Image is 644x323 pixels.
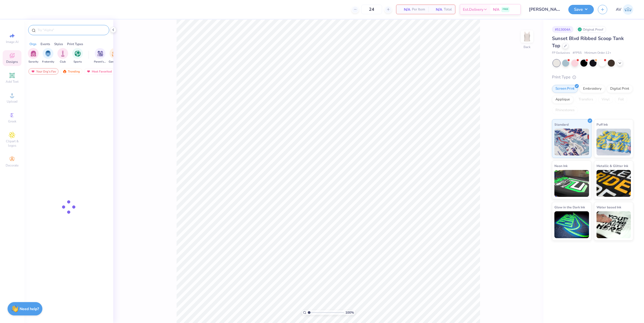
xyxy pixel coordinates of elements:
[444,7,452,12] span: Total
[463,7,483,12] span: Est. Delivery
[7,99,17,104] span: Upload
[57,48,68,64] button: filter button
[20,306,39,311] strong: Need help?
[41,42,50,46] div: Events
[616,4,633,15] a: AV
[552,96,573,104] div: Applique
[42,60,54,64] span: Fraternity
[84,68,114,75] div: Most Favorited
[576,26,606,33] div: Original Proof
[503,8,508,11] span: FREE
[109,48,121,64] div: filter for Game Day
[8,119,16,124] span: Greek
[597,204,621,210] span: Water based Ink
[615,96,627,104] div: Foil
[28,48,39,64] button: filter button
[109,60,121,64] span: Game Day
[30,42,36,46] div: Orgs
[67,42,83,46] div: Print Types
[6,40,19,44] span: Image AI
[493,7,499,12] span: N/A
[623,4,633,15] img: Aargy Velasco
[597,170,631,197] img: Metallic & Glitter Ink
[42,48,54,64] div: filter for Fraternity
[400,7,410,12] span: N/A
[109,48,121,64] button: filter button
[552,85,578,93] div: Screen Print
[584,51,611,55] span: Minimum Order: 12 +
[57,48,68,64] div: filter for Club
[524,45,530,49] div: Back
[60,50,66,57] img: Club Image
[597,129,631,155] img: Puff Ink
[30,50,36,57] img: Sorority Image
[525,4,564,15] input: Untitled Design
[86,70,91,73] img: most_fav.gif
[552,51,570,55] span: FP Exclusives
[31,70,35,73] img: most_fav.gif
[72,48,83,64] div: filter for Sports
[94,48,106,64] div: filter for Parent's Weekend
[412,7,425,12] span: Per Item
[616,6,621,13] span: AV
[597,163,628,169] span: Metallic & Glitter Ink
[97,50,103,57] img: Parent's Weekend Image
[607,85,633,93] div: Digital Print
[75,50,81,57] img: Sports Image
[597,211,631,238] img: Water based Ink
[37,27,106,33] input: Try "Alpha"
[573,51,582,55] span: # FP55
[580,85,605,93] div: Embroidery
[60,68,82,75] div: Trending
[3,139,21,148] span: Clipart & logos
[554,204,585,210] span: Glow in the Dark Ink
[60,60,66,64] span: Club
[568,5,594,14] button: Save
[554,122,569,127] span: Standard
[554,129,589,155] img: Standard
[94,48,106,64] button: filter button
[575,96,597,104] div: Transfers
[28,60,38,64] span: Sorority
[28,48,39,64] div: filter for Sorority
[345,310,354,315] span: 100 %
[597,122,608,127] span: Puff Ink
[28,68,58,75] div: Your Org's Fav
[6,79,19,84] span: Add Text
[6,163,19,168] span: Decorate
[112,50,118,57] img: Game Day Image
[63,70,67,73] img: trending.gif
[361,5,382,14] input: – –
[554,211,589,238] img: Glow in the Dark Ink
[552,106,578,114] div: Rhinestones
[554,163,568,169] span: Neon Ink
[42,48,54,64] button: filter button
[522,31,532,42] img: Back
[54,42,63,46] div: Styles
[554,170,589,197] img: Neon Ink
[6,60,18,64] span: Designs
[552,35,624,49] span: Sunset Blvd Ribbed Scoop Tank Top
[45,50,51,57] img: Fraternity Image
[94,60,106,64] span: Parent's Weekend
[552,74,633,80] div: Print Type
[431,7,442,12] span: N/A
[552,26,573,33] div: # 513004A
[72,48,83,64] button: filter button
[598,96,613,104] div: Vinyl
[74,60,82,64] span: Sports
